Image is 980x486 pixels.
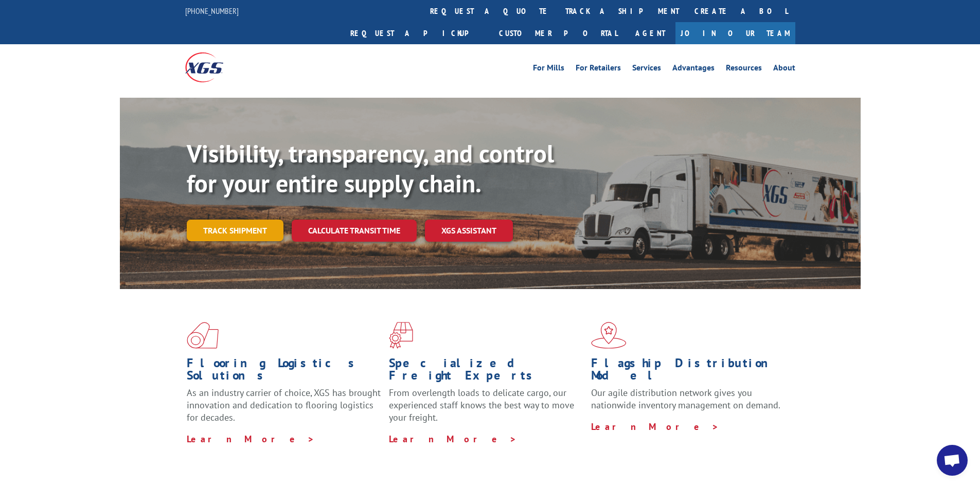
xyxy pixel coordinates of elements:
[187,357,381,387] h1: Flooring Logistics Solutions
[491,22,625,44] a: Customer Portal
[187,433,315,445] a: Learn More >
[591,421,719,433] a: Learn More >
[187,322,219,349] img: xgs-icon-total-supply-chain-intelligence-red
[389,433,517,445] a: Learn More >
[632,64,661,75] a: Services
[726,64,762,75] a: Resources
[389,357,583,387] h1: Specialized Freight Experts
[591,387,780,411] span: Our agile distribution network gives you nationwide inventory management on demand.
[187,137,554,199] b: Visibility, transparency, and control for your entire supply chain.
[591,322,627,349] img: xgs-icon-flagship-distribution-model-red
[576,64,621,75] a: For Retailers
[625,22,675,44] a: Agent
[187,220,283,241] a: Track shipment
[672,64,715,75] a: Advantages
[389,387,583,433] p: From overlength loads to delicate cargo, our experienced staff knows the best way to move your fr...
[292,220,417,242] a: Calculate transit time
[389,322,413,349] img: xgs-icon-focused-on-flooring-red
[425,220,513,242] a: XGS ASSISTANT
[937,445,968,476] div: Open chat
[187,387,381,423] span: As an industry carrier of choice, XGS has brought innovation and dedication to flooring logistics...
[533,64,564,75] a: For Mills
[185,6,239,16] a: [PHONE_NUMBER]
[675,22,795,44] a: Join Our Team
[343,22,491,44] a: Request a pickup
[591,357,786,387] h1: Flagship Distribution Model
[773,64,795,75] a: About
